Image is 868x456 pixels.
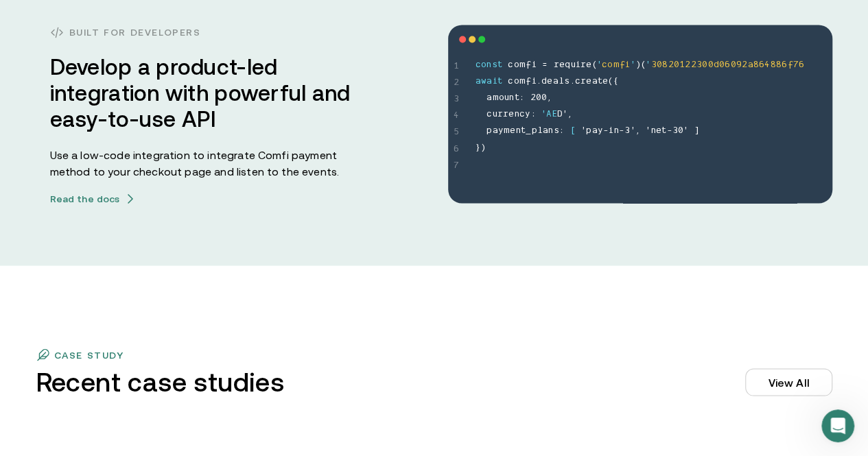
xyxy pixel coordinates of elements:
[508,58,513,74] span: c
[821,409,854,442] iframe: Intercom live chat
[509,91,514,107] span: n
[666,123,672,140] span: -
[799,58,804,74] span: 6
[503,107,508,123] span: r
[553,58,559,74] span: r
[674,58,679,74] span: 0
[787,58,793,74] span: f
[519,91,524,107] span: :
[759,58,764,74] span: 6
[567,107,572,123] span: ,
[602,74,608,91] span: e
[586,58,591,74] span: e
[504,91,509,107] span: u
[514,107,519,123] span: n
[499,91,504,107] span: o
[575,74,580,91] span: c
[614,123,619,140] span: n
[580,74,586,91] span: r
[630,58,635,74] span: '
[620,58,625,74] span: f
[526,58,531,74] span: f
[547,74,552,91] span: e
[497,58,502,74] span: t
[776,58,782,74] span: 8
[491,58,497,74] span: s
[702,58,707,74] span: 0
[559,58,565,74] span: e
[521,123,526,140] span: t
[581,123,586,140] span: '
[586,123,591,140] span: p
[707,58,713,74] span: 0
[646,123,650,140] span: '
[486,74,492,91] span: a
[481,74,486,91] span: w
[565,58,570,74] span: q
[476,74,481,91] span: a
[530,107,535,123] span: :
[454,141,459,158] span: 6
[570,58,575,74] span: u
[557,107,563,123] span: D
[510,123,515,140] span: e
[525,107,530,123] span: y
[782,58,787,74] span: 6
[607,58,613,74] span: o
[661,123,666,140] span: t
[613,58,620,74] span: m
[552,74,558,91] span: a
[656,123,661,140] span: e
[641,58,646,74] span: (
[454,92,459,108] span: 3
[736,58,742,74] span: 9
[513,58,519,74] span: o
[685,58,690,74] span: 2
[50,54,352,132] h3: Develop a product-led integration with powerful and easy-to-use API
[576,58,580,74] span: i
[541,91,547,107] span: 0
[519,74,526,91] span: m
[531,74,536,91] span: i
[678,123,683,140] span: 0
[492,74,497,91] span: i
[668,58,673,74] span: 2
[36,367,285,396] h3: Recent case studies
[50,25,64,39] img: code
[542,58,548,74] span: =
[454,59,459,75] span: 1
[526,74,531,91] span: f
[586,74,591,91] span: e
[657,58,662,74] span: 0
[36,348,50,361] img: flag
[531,58,536,74] span: i
[125,193,136,204] img: arrow icons
[548,123,553,140] span: n
[497,74,502,91] span: t
[454,158,459,174] span: 7
[492,91,498,107] span: m
[651,123,656,140] span: n
[526,123,531,140] span: _
[764,58,770,74] span: 4
[591,74,597,91] span: a
[598,74,602,91] span: t
[50,146,352,179] p: Use a low-code integration to integrate Comfi payment method to your checkout page and listen to ...
[508,74,513,91] span: c
[486,107,492,123] span: c
[725,58,730,74] span: 6
[770,58,775,74] span: 8
[543,123,548,140] span: a
[492,123,497,140] span: a
[564,74,570,91] span: s
[50,193,137,204] button: Read the docsarrow icons
[559,123,564,140] span: :
[742,58,747,74] span: 2
[513,74,519,91] span: o
[519,58,526,74] span: m
[481,58,486,74] span: o
[591,58,596,74] span: (
[536,91,541,107] span: 0
[603,123,609,140] span: -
